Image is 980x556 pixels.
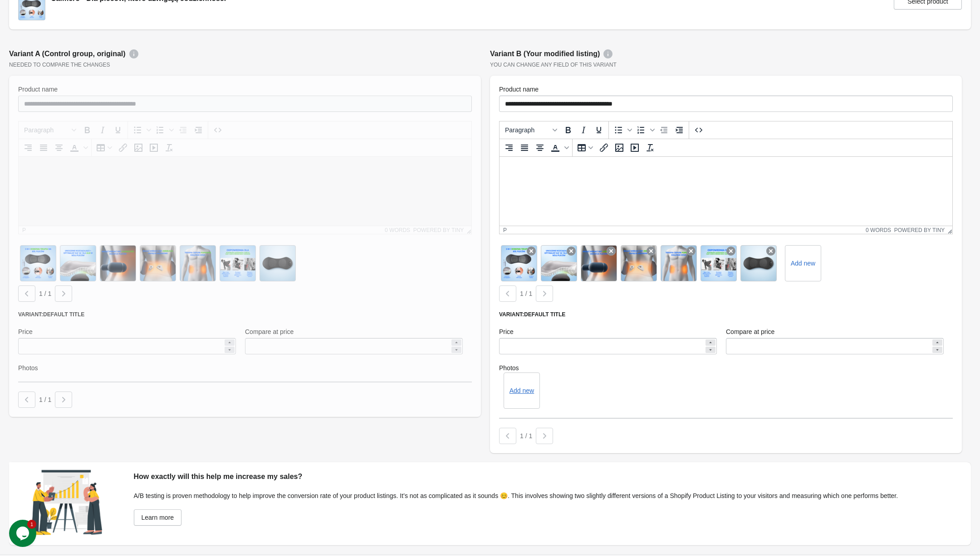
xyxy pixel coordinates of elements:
div: Bullet list [611,122,633,138]
button: Align center [532,140,548,155]
div: Variant: Default Title [499,311,953,318]
button: Italic [576,122,591,138]
label: Add new [791,259,815,268]
div: Needed to compare the changes [9,61,481,68]
div: You can change any field of this variant [490,61,962,68]
label: Compare at price [726,327,774,336]
div: Numbered list [633,122,656,138]
button: Decrease indent [656,122,671,138]
div: Resize [945,226,952,234]
div: How exactly will this help me increase my sales? [134,471,962,482]
span: Paragraph [505,126,549,134]
div: p [503,227,507,233]
a: Learn more [134,509,182,526]
a: Powered by Tiny [894,227,945,233]
label: Photos [499,363,953,372]
label: Product name [499,85,539,94]
button: Justify [517,140,532,155]
button: Table [574,140,596,155]
span: Learn more [142,514,174,521]
div: Variant A (Control group, original) [9,48,481,59]
span: 1 / 1 [39,290,51,297]
button: Insert/edit image [612,140,627,155]
iframe: Rich Text Area. Press ALT-0 for help. [500,157,952,226]
button: Increase indent [671,122,687,138]
iframe: chat widget [9,520,38,547]
span: 1 / 1 [39,396,51,403]
button: Underline [591,122,607,138]
button: Bold [560,122,576,138]
span: 1 / 1 [520,432,532,440]
button: Blocks [501,122,560,138]
div: Text color [548,140,570,155]
button: Add new [510,387,534,394]
button: Insert/edit media [627,140,642,155]
span: 1 / 1 [520,290,532,297]
button: Insert/edit link [596,140,612,155]
label: Price [499,327,514,336]
div: A/B testing is proven methodology to help improve the conversion rate of your product listings. I... [134,491,962,500]
button: 0 words [866,227,891,233]
button: Align right [501,140,517,155]
div: Variant B (Your modified listing) [490,48,962,59]
button: Source code [691,122,706,138]
button: Clear formatting [642,140,658,155]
